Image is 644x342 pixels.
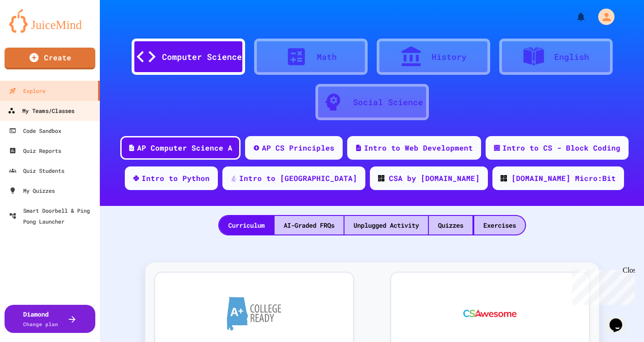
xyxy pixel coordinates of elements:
[262,142,334,153] div: AP CS Principles
[364,142,473,153] div: Intro to Web Development
[8,105,74,117] div: My Teams/Classes
[9,205,96,227] div: Smart Doorbell & Ping Pong Launcher
[554,51,589,63] div: English
[317,51,337,63] div: Math
[606,306,635,333] iframe: chat widget
[589,6,617,27] div: My Account
[162,51,242,63] div: Computer Science
[353,96,423,108] div: Social Science
[511,173,616,184] div: [DOMAIN_NAME] Micro:Bit
[9,165,64,176] div: Quiz Students
[137,142,232,153] div: AP Computer Science A
[389,173,480,184] div: CSA by [DOMAIN_NAME]
[378,175,384,181] img: CODE_logo_RGB.png
[429,216,472,235] div: Quizzes
[227,297,281,331] img: A+ College Ready
[9,85,45,96] div: Explore
[344,216,428,235] div: Unplugged Activity
[9,145,61,156] div: Quiz Reports
[432,51,467,63] div: History
[23,321,58,327] span: Change plan
[501,175,507,181] img: CODE_logo_RGB.png
[142,173,210,184] div: Intro to Python
[9,185,55,196] div: My Quizzes
[454,286,526,341] img: CS Awesome
[569,266,635,305] iframe: chat widget
[4,4,63,58] div: Chat with us now!Close
[9,9,91,33] img: logo-orange.svg
[23,309,58,328] div: Diamond
[502,142,620,153] div: Intro to CS - Block Coding
[559,9,589,24] div: My Notifications
[239,173,357,184] div: Intro to [GEOGRAPHIC_DATA]
[5,305,95,333] button: DiamondChange plan
[219,216,274,235] div: Curriculum
[9,125,61,136] div: Code Sandbox
[5,48,95,69] a: Create
[275,216,344,235] div: AI-Graded FRQs
[474,216,525,235] div: Exercises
